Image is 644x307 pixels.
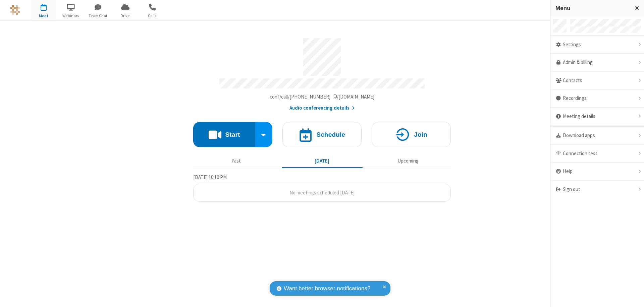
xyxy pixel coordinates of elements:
button: Join [372,122,451,147]
section: Today's Meetings [193,173,451,202]
span: Team Chat [86,13,111,19]
button: Upcoming [368,155,448,167]
div: Connection test [550,145,644,163]
span: Calls [140,13,165,19]
div: Start conference options [255,122,273,147]
span: No meetings scheduled [DATE] [289,189,355,196]
span: Drive [113,13,138,19]
button: Schedule [282,122,362,147]
div: Recordings [550,89,644,108]
div: Meeting details [550,108,644,126]
button: Past [196,155,277,167]
div: Help [550,163,644,181]
div: Contacts [550,72,644,90]
section: Account details [193,33,451,112]
span: [DATE] 10:10 PM [193,174,227,180]
span: Meet [31,13,56,19]
h4: Schedule [316,131,345,138]
span: Want better browser notifications? [284,284,370,293]
button: [DATE] [282,155,363,167]
div: Sign out [550,181,644,198]
h4: Join [414,131,427,138]
a: Admin & billing [550,54,644,72]
h3: Menu [555,5,629,11]
div: Settings [550,36,644,54]
button: Start [193,122,255,147]
h4: Start [225,131,240,138]
img: QA Selenium DO NOT DELETE OR CHANGE [10,5,20,15]
span: Webinars [58,13,84,19]
button: Copy my meeting room linkCopy my meeting room link [270,93,375,101]
div: Download apps [550,127,644,145]
button: Audio conferencing details [289,104,355,112]
span: Copy my meeting room link [270,94,375,100]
